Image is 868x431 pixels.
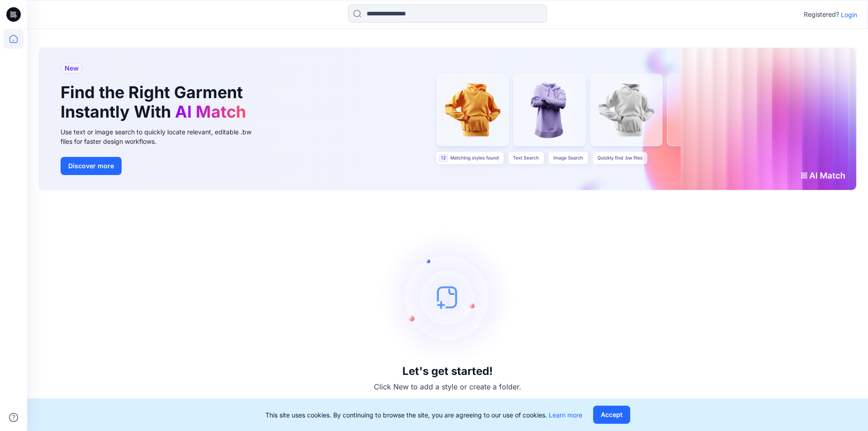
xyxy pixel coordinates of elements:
div: Use text or image search to quickly locate relevant, editable .bw files for faster design workflows. [61,127,264,146]
h1: Find the Right Garment Instantly With [61,83,250,122]
h3: Let's get started! [402,365,493,378]
p: Login [841,10,857,19]
span: New [65,63,79,74]
p: Click New to add a style or create a folder. [374,381,521,392]
a: Learn more [549,411,582,419]
p: Registered? [804,9,839,20]
button: Accept [593,406,630,424]
span: AI Match [175,102,246,122]
p: This site uses cookies. By continuing to browse the site, you are agreeing to our use of cookies. [265,410,582,420]
button: Discover more [61,157,122,175]
img: empty-state-image.svg [380,229,515,365]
